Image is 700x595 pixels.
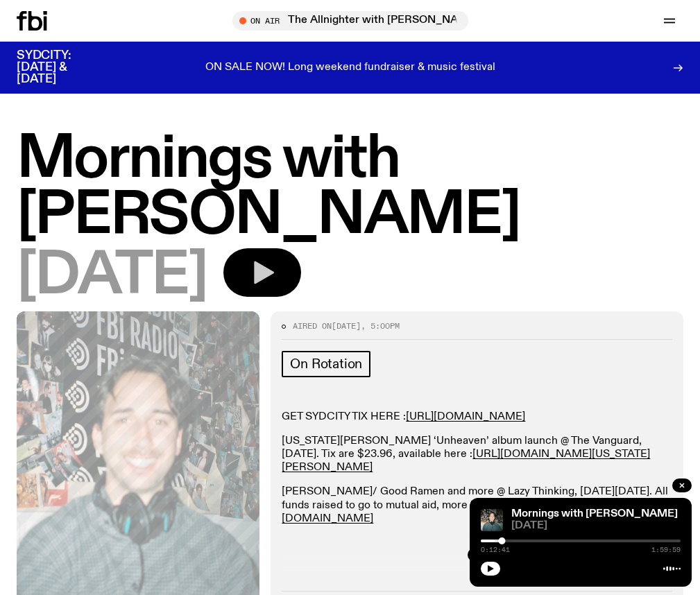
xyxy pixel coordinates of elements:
[282,351,370,377] a: On Rotation
[406,411,525,422] a: [URL][DOMAIN_NAME]
[282,435,672,475] p: [US_STATE][PERSON_NAME] ‘Unheaven’ album launch @ The Vanguard, [DATE]. Tix are $23.96, available...
[282,485,672,526] p: [PERSON_NAME]/ Good Ramen and more @ Lazy Thinking, [DATE][DATE]. All funds raised to go to mutua...
[282,500,594,524] a: [URL][DOMAIN_NAME]
[481,509,503,531] img: Radio presenter Ben Hansen sits in front of a wall of photos and an fbi radio sign. Film photo. B...
[511,508,678,519] a: Mornings with [PERSON_NAME]
[361,320,400,331] span: , 5:00pm
[17,248,207,304] span: [DATE]
[205,62,495,74] p: ON SALE NOW! Long weekend fundraiser & music festival
[332,320,361,331] span: [DATE]
[511,521,681,531] span: [DATE]
[290,356,362,372] span: On Rotation
[282,411,672,424] p: GET SYDCITY TIX HERE :
[293,320,332,331] span: Aired on
[232,11,468,31] button: On AirThe Allnighter with [PERSON_NAME] and [PERSON_NAME].^
[17,50,105,85] h3: SYDCITY: [DATE] & [DATE]
[651,546,681,553] span: 1:59:59
[17,132,683,244] h1: Mornings with [PERSON_NAME]
[481,546,510,553] span: 0:12:41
